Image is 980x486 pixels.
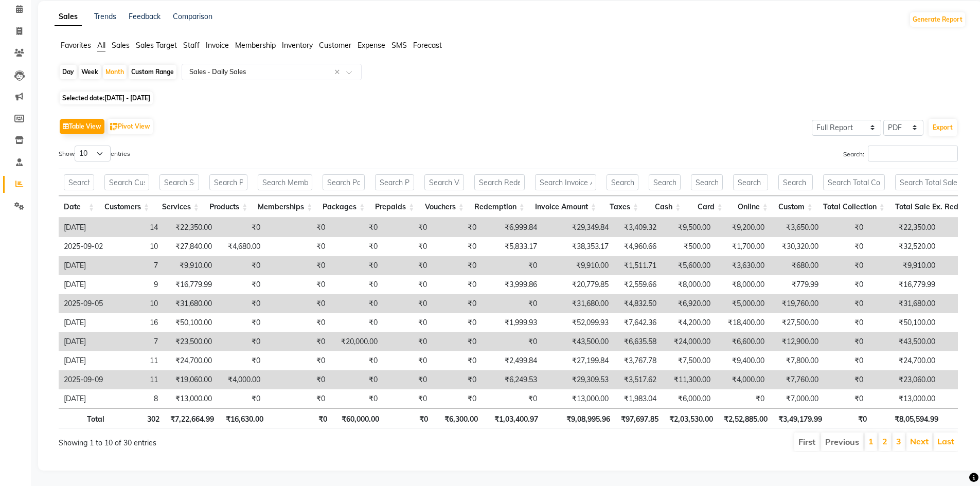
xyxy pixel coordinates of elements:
[330,351,383,370] td: ₹0
[716,332,770,351] td: ₹6,600.00
[482,256,542,275] td: ₹0
[59,146,130,161] label: Show entries
[530,196,601,218] th: Invoice Amount: activate to sort column ascending
[159,174,199,190] input: Search Services
[868,146,958,161] input: Search:
[770,370,824,389] td: ₹7,760.00
[108,237,163,256] td: 10
[474,174,525,190] input: Search Redemption
[770,332,824,351] td: ₹12,900.00
[868,370,940,389] td: ₹23,060.00
[265,313,330,332] td: ₹0
[330,294,383,313] td: ₹0
[108,351,163,370] td: 11
[217,256,265,275] td: ₹0
[330,256,383,275] td: ₹0
[358,41,385,50] span: Expense
[432,370,482,389] td: ₹0
[323,174,365,190] input: Search Packages
[716,256,770,275] td: ₹3,630.00
[868,389,940,408] td: ₹13,000.00
[770,313,824,332] td: ₹27,500.00
[662,256,716,275] td: ₹5,600.00
[716,313,770,332] td: ₹18,400.00
[778,174,813,190] input: Search Custom
[163,294,217,313] td: ₹31,680.00
[265,218,330,237] td: ₹0
[94,12,116,21] a: Trends
[716,351,770,370] td: ₹9,400.00
[482,313,542,332] td: ₹1,999.93
[601,196,644,218] th: Taxes: activate to sort column ascending
[614,256,662,275] td: ₹1,511.71
[330,370,383,389] td: ₹0
[183,41,200,50] span: Staff
[432,275,482,294] td: ₹0
[542,389,614,408] td: ₹13,000.00
[330,275,383,294] td: ₹0
[433,408,483,428] th: ₹6,300.00
[55,8,82,26] a: Sales
[542,332,614,351] td: ₹43,500.00
[535,174,596,190] input: Search Invoice Amount
[614,218,662,237] td: ₹3,409.32
[370,196,419,218] th: Prepaids: activate to sort column ascending
[204,196,253,218] th: Products: activate to sort column ascending
[733,174,768,190] input: Search Online
[129,65,176,79] div: Custom Range
[163,275,217,294] td: ₹16,779.99
[910,436,929,446] a: Next
[217,313,265,332] td: ₹0
[75,146,111,161] select: Showentries
[282,41,313,50] span: Inventory
[882,436,887,446] a: 2
[383,218,432,237] td: ₹0
[265,370,330,389] td: ₹0
[108,256,163,275] td: 7
[614,389,662,408] td: ₹1,983.04
[330,237,383,256] td: ₹0
[59,218,108,237] td: [DATE]
[79,65,101,79] div: Week
[136,41,177,50] span: Sales Target
[868,332,940,351] td: ₹43,500.00
[110,123,118,131] img: pivot.png
[716,389,770,408] td: ₹0
[823,174,885,190] input: Search Total Collection
[662,218,716,237] td: ₹9,500.00
[614,237,662,256] td: ₹4,960.66
[770,351,824,370] td: ₹7,800.00
[253,196,317,218] th: Memberships: activate to sort column ascending
[824,351,868,370] td: ₹0
[868,275,940,294] td: ₹16,779.99
[843,146,958,161] label: Search:
[910,12,965,27] button: Generate Report
[265,237,330,256] td: ₹0
[469,196,530,218] th: Redemption: activate to sort column ascending
[419,196,469,218] th: Vouchers: activate to sort column ascending
[929,119,957,136] button: Export
[649,174,681,190] input: Search Cash
[543,408,615,428] th: ₹9,08,995.96
[217,370,265,389] td: ₹4,000.00
[332,408,384,428] th: ₹60,000.00
[219,408,268,428] th: ₹16,630.00
[383,313,432,332] td: ₹0
[542,256,614,275] td: ₹9,910.00
[868,256,940,275] td: ₹9,910.00
[662,237,716,256] td: ₹500.00
[482,370,542,389] td: ₹6,249.53
[383,370,432,389] td: ₹0
[542,218,614,237] td: ₹29,349.84
[59,313,108,332] td: [DATE]
[163,389,217,408] td: ₹13,000.00
[542,294,614,313] td: ₹31,680.00
[432,351,482,370] td: ₹0
[614,351,662,370] td: ₹3,767.78
[773,196,818,218] th: Custom: activate to sort column ascending
[383,275,432,294] td: ₹0
[383,256,432,275] td: ₹0
[265,294,330,313] td: ₹0
[432,313,482,332] td: ₹0
[59,256,108,275] td: [DATE]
